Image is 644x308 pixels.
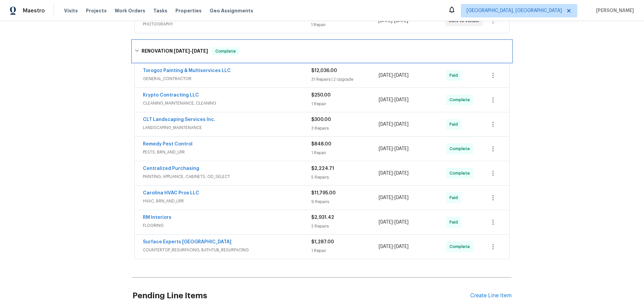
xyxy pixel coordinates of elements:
[449,145,473,152] span: Complete
[143,142,193,146] a: Remedy Pest Control
[311,149,379,156] div: 1 Repair
[394,146,409,151] span: [DATE]
[311,215,334,220] span: $2,931.42
[311,68,337,73] span: $12,036.00
[394,220,409,225] span: [DATE]
[311,240,334,244] span: $1,287.00
[210,7,253,14] span: Geo Assignments
[394,73,409,78] span: [DATE]
[470,293,512,299] div: Create Line Item
[143,117,215,122] a: CLT Landscaping Services Inc.
[394,98,409,102] span: [DATE]
[143,21,311,27] span: PHOTOGRAPHY
[311,247,379,254] div: 1 Repair
[379,170,409,177] span: -
[449,121,461,128] span: Paid
[449,243,473,250] span: Complete
[174,49,208,53] span: -
[64,7,78,14] span: Visits
[143,100,311,107] span: CLEANING_MAINTENANCE, CLEANING
[379,195,393,200] span: [DATE]
[311,166,334,171] span: $2,224.71
[175,7,202,14] span: Properties
[311,93,331,98] span: $250.00
[311,142,331,146] span: $848.00
[379,244,393,249] span: [DATE]
[394,244,409,249] span: [DATE]
[379,220,393,225] span: [DATE]
[449,170,473,177] span: Complete
[379,171,393,176] span: [DATE]
[143,173,311,180] span: PAINTING, APPLIANCE, CABINETS, OD_SELECT
[311,223,379,230] div: 2 Repairs
[142,47,208,55] h6: RENOVATION
[143,68,231,73] a: Torogoz Painting & Multiservices LLC
[449,72,461,79] span: Paid
[143,75,311,82] span: GENERAL_CONTRACTOR
[311,21,378,28] div: 1 Repair
[394,122,409,127] span: [DATE]
[311,125,379,132] div: 3 Repairs
[311,101,379,107] div: 1 Repair
[379,97,409,103] span: -
[143,198,311,204] span: HVAC, BRN_AND_LRR
[311,198,379,205] div: 9 Repairs
[143,191,199,195] a: Carolina HVAC Pros LLC
[143,166,199,171] a: Centralized Purchasing
[143,222,311,229] span: FLOORING
[23,7,45,14] span: Maestro
[379,219,409,226] span: -
[143,247,311,253] span: COUNTERTOP_RESURFACING, BATHTUB_RESURFACING
[449,194,461,201] span: Paid
[311,191,336,195] span: $11,795.00
[379,98,393,102] span: [DATE]
[379,243,409,250] span: -
[449,97,473,103] span: Complete
[143,149,311,156] span: PESTS, BRN_AND_LRR
[379,121,409,128] span: -
[379,145,409,152] span: -
[153,8,167,13] span: Tasks
[379,146,393,151] span: [DATE]
[379,73,393,78] span: [DATE]
[449,219,461,226] span: Paid
[115,7,145,14] span: Work Orders
[143,124,311,131] span: LANDSCAPING_MAINTENANCE
[593,7,634,14] span: [PERSON_NAME]
[379,194,409,201] span: -
[192,49,208,53] span: [DATE]
[132,41,512,62] div: RENOVATION [DATE]-[DATE]Complete
[311,76,379,83] div: 31 Repairs | 2 Upgrade
[143,215,171,220] a: RM Interiors
[213,48,238,55] span: Complete
[311,174,379,181] div: 5 Repairs
[379,122,393,127] span: [DATE]
[394,195,409,200] span: [DATE]
[467,7,562,14] span: [GEOGRAPHIC_DATA], [GEOGRAPHIC_DATA]
[143,93,199,98] a: Krypto Contracting LLC
[394,171,409,176] span: [DATE]
[174,49,190,53] span: [DATE]
[143,240,231,244] a: Surface Experts [GEOGRAPHIC_DATA]
[311,117,331,122] span: $300.00
[86,7,107,14] span: Projects
[379,72,409,79] span: -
